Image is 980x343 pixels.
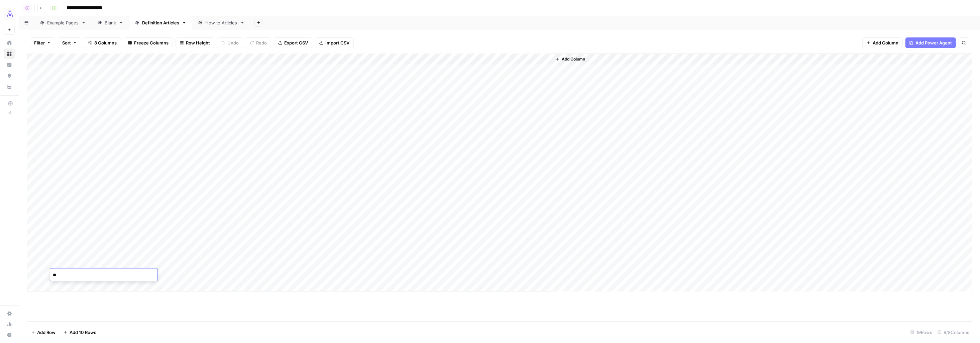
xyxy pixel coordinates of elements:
[62,39,71,46] span: Sort
[34,39,45,46] span: Filter
[34,16,92,29] a: Example Pages
[4,82,15,92] a: Your Data
[935,327,972,338] div: 8/8 Columns
[4,5,15,22] button: Workspace: AirOps Growth
[134,39,169,46] span: Freeze Columns
[186,39,210,46] span: Row Height
[105,19,116,26] div: Blank
[205,19,237,26] div: How to Articles
[4,308,15,319] a: Settings
[4,60,15,70] a: Insights
[4,319,15,330] a: Usage
[246,37,271,48] button: Redo
[92,16,129,29] a: Blank
[274,37,312,48] button: Export CSV
[142,19,179,26] div: Definition Articles
[227,39,239,46] span: Undo
[4,330,15,340] button: Help + Support
[217,37,243,48] button: Undo
[862,37,903,48] button: Add Column
[129,16,192,29] a: Definition Articles
[315,37,354,48] button: Import CSV
[124,37,173,48] button: Freeze Columns
[70,329,96,336] span: Add 10 Rows
[325,39,349,46] span: Import CSV
[176,37,214,48] button: Row Height
[4,37,15,48] a: Home
[562,56,585,62] span: Add Column
[27,327,60,338] button: Add Row
[94,39,117,46] span: 8 Columns
[905,37,956,48] button: Add Power Agent
[47,19,79,26] div: Example Pages
[4,48,15,59] a: Browse
[37,329,56,336] span: Add Row
[256,39,267,46] span: Redo
[4,71,15,81] a: Opportunities
[60,327,100,338] button: Add 10 Rows
[4,8,16,20] img: AirOps Growth Logo
[908,327,935,338] div: 19 Rows
[873,39,898,46] span: Add Column
[553,55,588,64] button: Add Column
[58,37,81,48] button: Sort
[192,16,250,29] a: How to Articles
[284,39,308,46] span: Export CSV
[30,37,55,48] button: Filter
[915,39,952,46] span: Add Power Agent
[84,37,121,48] button: 8 Columns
